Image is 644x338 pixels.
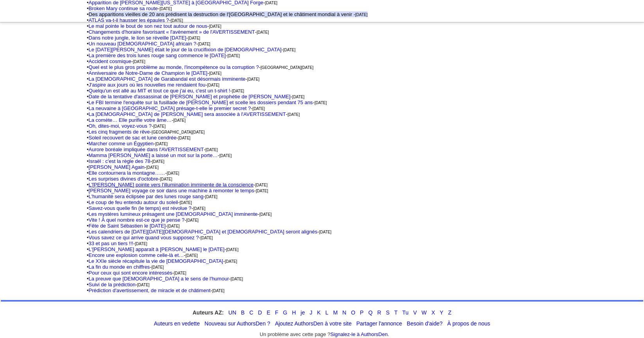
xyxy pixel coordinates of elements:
a: B [241,309,244,316]
font: - [196,41,198,47]
font: Le XXIe siècle récapitule la vie de [DEMOGRAPHIC_DATA] [89,258,223,264]
font: - [253,182,255,188]
font: - [172,270,174,276]
font: [DATE] [283,48,295,52]
font: [DATE] [205,195,217,199]
font: [DATE] [198,42,210,46]
a: Dans notre jungle, le lion se réveille [DATE] [89,35,187,41]
font: - [282,47,283,52]
a: Encore une explosion comme celle-là et… [89,252,184,258]
font: • [87,240,89,246]
a: C [249,309,253,316]
font: • [87,58,89,64]
font: [DATE] [231,277,243,281]
font: [DATE] [225,259,237,264]
a: Ajoutez AuthorsDen à votre site [275,320,352,327]
font: • [87,170,89,176]
font: Le [DATE][PERSON_NAME] était le jour de la crucifixion de [DEMOGRAPHIC_DATA] [89,47,282,52]
a: je [301,309,305,316]
font: • [87,105,89,111]
font: • [87,41,89,47]
font: Les surprises divines d'octobre [89,176,158,182]
font: [DATE] [167,224,179,228]
a: Tu [402,309,409,316]
font: Aurore boréale impliquée dans l'AVERTISSEMENT [89,146,204,152]
font: - [199,235,200,240]
font: [DATE] [153,124,165,128]
a: S [386,309,389,316]
a: Besoin d'aide? [407,320,442,327]
font: [DATE] [232,89,244,93]
font: [DATE] [179,201,192,205]
a: Signalez-le à AuthorsDen. [330,331,389,337]
font: • [87,82,89,88]
font: Suivi de la prédiction [89,282,136,287]
font: - [205,82,207,88]
a: Vous savez ce qui arrive quand vous supposez ? [89,235,199,240]
a: V [413,309,417,316]
font: [DATE] [174,271,186,275]
font: R [377,309,381,316]
font: • [87,23,89,29]
font: [DATE] [201,236,213,240]
font: M [333,309,338,316]
font: • [87,94,89,99]
a: F [275,309,278,316]
font: • [87,164,89,170]
font: - [150,129,151,135]
font: - [184,252,185,258]
a: UN [228,309,236,316]
a: H [292,309,296,316]
a: Auteurs en vedette [154,320,200,327]
font: • [87,176,89,182]
font: Quel est le plus gros problème au monde, l'incompétence ou la corruption ? [89,64,259,70]
font: [PERSON_NAME] Again [89,164,145,170]
font: [DATE] [212,289,224,293]
a: La neuvaine à [GEOGRAPHIC_DATA] présage-t-elle le premier secret ? [89,105,251,111]
font: • [87,211,89,217]
font: Savez-vous quelle fin (le temps) est révolue ? [89,205,192,211]
font: - [229,276,230,282]
a: X [431,309,435,316]
font: - [226,52,227,58]
font: Israël : c'est la règle des 78 [89,158,151,164]
a: Le mal pointe le bout de son nez tout autour de nous [89,23,208,29]
font: [DATE] [259,212,271,217]
a: Nouveau sur AuthorsDen ? [205,320,270,327]
font: - [158,176,160,182]
font: Accident cosmique [89,58,131,64]
a: N [343,309,346,316]
font: O [351,309,355,316]
font: Les mystères lumineux présagent une [DEMOGRAPHIC_DATA] imminente [89,211,258,217]
font: • [87,205,89,211]
font: [DATE] [226,248,238,252]
a: G [283,309,287,316]
a: Le FBI termine l'enquête sur la fusillade de [PERSON_NAME] et scelle les dossiers pendant 75 ans [89,99,313,105]
font: [DATE] [173,118,185,123]
font: - [203,193,205,199]
a: 33 et pas un tiers !!! [89,240,133,246]
a: La première des trois lunes rouge sang commence le [DATE] [89,52,226,58]
font: • [87,99,89,105]
a: Y [440,309,443,316]
a: À propos de nous [447,320,490,327]
font: • [87,258,89,264]
font: • [87,141,89,146]
font: • [87,88,89,94]
font: Quelqu'un est allé au MIT et tout ce que j'ai eu, c'est un t-shirt ! [89,88,230,94]
a: La [DEMOGRAPHIC_DATA] de Garabandal est désormais imminente [89,76,246,82]
font: • [87,270,89,276]
font: [DATE] [151,265,163,269]
a: [PERSON_NAME] voyage ce soir dans une machine à remonter le temps [89,188,254,193]
font: - [210,287,212,293]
